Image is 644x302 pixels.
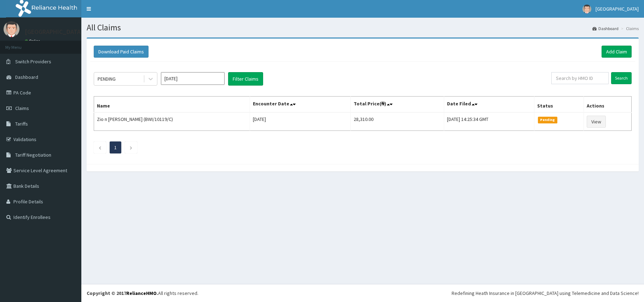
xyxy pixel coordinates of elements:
th: Encounter Date [250,97,351,113]
img: User Image [582,5,591,13]
a: Next page [129,144,133,151]
span: Claims [15,105,29,111]
span: [GEOGRAPHIC_DATA] [596,6,639,12]
strong: Copyright © 2017 . [87,290,158,296]
td: [DATE] [250,112,351,131]
input: Select Month and Year [161,72,225,85]
button: Filter Claims [228,72,263,86]
a: Online [25,39,42,43]
h1: All Claims [87,23,639,32]
input: Search by HMO ID [551,72,609,84]
span: Dashboard [15,74,38,80]
th: Total Price(₦) [351,97,444,113]
span: Tariff Negotiation [15,152,51,158]
div: PENDING [98,75,116,82]
a: Dashboard [592,25,619,31]
li: Claims [619,25,639,31]
span: Tariffs [15,121,28,127]
span: Switch Providers [15,58,51,65]
th: Actions [584,97,631,113]
span: Pending [538,117,557,123]
th: Date Filed [444,97,534,113]
td: Zio n [PERSON_NAME] (BWI/10119/C) [94,112,250,131]
footer: All rights reserved. [81,284,644,302]
a: Page 1 is your current page [114,144,117,151]
a: RelianceHMO [126,290,157,296]
th: Status [534,97,584,113]
button: Download Paid Claims [94,46,149,58]
p: [GEOGRAPHIC_DATA] [25,29,83,35]
a: Previous page [98,144,101,151]
input: Search [611,72,632,84]
td: 28,310.00 [351,112,444,131]
td: [DATE] 14:25:34 GMT [444,112,534,131]
a: Add Claim [602,46,632,58]
th: Name [94,97,250,113]
a: View [587,116,606,128]
img: User Image [4,21,19,37]
div: Redefining Heath Insurance in [GEOGRAPHIC_DATA] using Telemedicine and Data Science! [452,290,639,297]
